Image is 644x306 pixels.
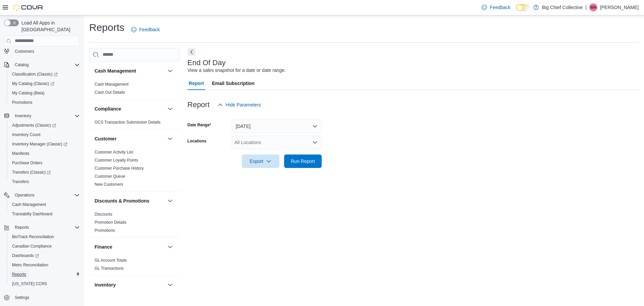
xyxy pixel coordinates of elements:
[516,4,530,11] input: Dark Mode
[9,121,80,129] span: Adjustments (Classic)
[12,223,32,231] button: Reports
[9,210,80,218] span: Traceabilty Dashboard
[9,261,51,269] a: Metrc Reconciliation
[7,279,83,289] button: [US_STATE] CCRS
[95,68,136,74] h3: Cash Management
[9,233,57,241] a: BioTrack Reconciliation
[9,149,80,158] span: Manifests
[12,244,52,249] span: Canadian Compliance
[12,272,26,277] span: Reports
[490,4,510,11] span: Feedback
[7,88,83,98] button: My Catalog (Beta)
[9,140,80,148] span: Inventory Manager (Classic)
[12,202,46,207] span: Cash Management
[9,280,80,288] span: Washington CCRS
[95,68,165,74] button: Cash Management
[9,242,80,250] span: Canadian Compliance
[187,138,207,144] label: Locations
[166,243,174,251] button: Finance
[1,190,83,200] button: Operations
[7,121,83,130] a: Adjustments (Classic)
[95,82,128,87] span: Cash Management
[89,80,179,99] div: Cash Management
[187,48,196,56] button: Next
[9,80,80,88] span: My Catalog (Classic)
[9,149,32,158] a: Manifests
[9,178,32,186] a: Transfers
[232,120,322,133] button: [DATE]
[1,223,83,232] button: Reports
[12,151,29,156] span: Manifests
[12,47,37,55] a: Customers
[89,256,179,275] div: Finance
[7,70,83,79] a: Classification (Classic)
[95,166,144,171] span: Customer Purchase History
[12,281,47,287] span: [US_STATE] CCRS
[187,67,286,74] div: View a sales snapshot for a date or date range.
[95,90,125,95] a: Cash Out Details
[95,150,133,155] a: Customer Activity List
[12,47,80,55] span: Customers
[9,131,43,139] a: Inventory Count
[7,168,83,177] a: Transfers (Classic)
[1,46,83,56] button: Customers
[95,158,138,163] span: Customer Loyalty Points
[9,201,49,209] a: Cash Management
[95,281,116,288] h3: Inventory
[9,280,50,288] a: [US_STATE] CCRS
[9,89,47,97] a: My Catalog (Beta)
[95,228,115,233] span: Promotions
[12,123,56,128] span: Adjustments (Classic)
[7,232,83,242] button: BioTrack Reconciliation
[516,11,516,11] span: Dark Mode
[7,251,83,260] a: Dashboards
[215,98,264,112] button: Hide Parameters
[291,158,315,165] span: Run Report
[7,158,83,168] button: Purchase Orders
[226,101,261,108] span: Hide Parameters
[9,168,80,176] span: Transfers (Classic)
[600,3,639,11] p: [PERSON_NAME]
[15,225,29,230] span: Reports
[12,132,41,137] span: Inventory Count
[7,270,83,279] button: Reports
[542,3,583,11] p: Big Chief Collective
[166,135,174,143] button: Customer
[95,135,165,142] button: Customer
[7,139,83,149] a: Inventory Manager (Classic)
[189,77,204,90] span: Report
[187,59,226,67] h3: End Of Day
[166,67,174,75] button: Cash Management
[589,3,597,11] div: Wilson Allen
[9,178,80,186] span: Transfers
[89,118,179,129] div: Compliance
[139,26,160,33] span: Feedback
[12,160,43,166] span: Purchase Orders
[95,258,127,263] span: GL Account Totals
[95,182,123,187] a: New Customers
[12,234,54,239] span: BioTrack Reconciliation
[9,98,80,106] span: Promotions
[187,122,211,128] label: Date Range
[89,148,179,191] div: Customer
[95,212,112,217] a: Discounts
[9,270,29,278] a: Reports
[95,82,128,87] a: Cash Management
[12,211,52,217] span: Traceabilty Dashboard
[7,242,83,251] button: Canadian Compliance
[12,223,80,231] span: Reports
[7,209,83,219] button: Traceabilty Dashboard
[95,174,125,179] a: Customer Queue
[15,49,34,54] span: Customers
[95,198,165,204] button: Discounts & Promotions
[1,60,83,70] button: Catalog
[12,112,34,120] button: Inventory
[9,70,60,78] a: Classification (Classic)
[9,233,80,241] span: BioTrack Reconciliation
[12,61,80,69] span: Catalog
[95,220,126,225] span: Promotion Details
[95,198,149,204] h3: Discounts & Promotions
[95,105,165,112] button: Compliance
